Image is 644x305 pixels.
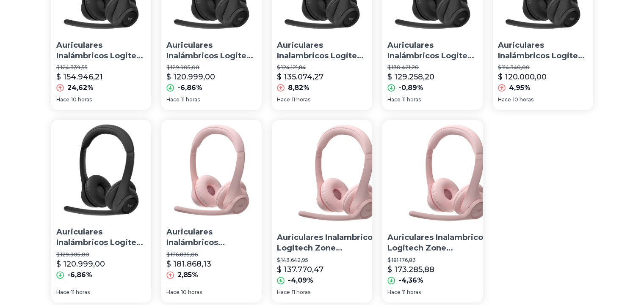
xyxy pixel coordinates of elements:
span: Hace [56,96,69,103]
p: $ 137.770,47 [277,264,323,275]
span: 11 horas [292,96,310,103]
p: -6,86% [177,83,202,93]
a: Auriculares Inalambricos Logitech Zone 300 wireless rosaAuriculares Inalambricos Logitech Zone 30... [382,120,483,302]
p: 2,85% [177,270,198,280]
span: Hace [387,289,401,296]
img: Auriculares Inalambricos Logitech Zone 300 wireless rosa [395,120,501,226]
p: Auriculares Inalambricos Logitech Zone 300 wireless [PERSON_NAME] [277,232,399,253]
span: 11 horas [402,96,421,103]
p: -4,09% [288,275,313,286]
p: $ 143.642,95 [277,257,399,264]
p: $ 129.905,00 [166,64,257,71]
a: Auriculares Inalámbricos Bluetooth Logitech Zone 300 Con CanAuriculares Inalámbricos Bluetooth Lo... [161,120,262,302]
p: Auriculares Inalámbricos Bluetooth Logitech Zone 300 Con Can [166,227,257,248]
span: Hace [277,96,290,103]
p: Auriculares Inalambricos Logitech Zone 300 wireless negro [277,40,367,61]
p: $ 135.074,27 [277,71,323,83]
span: 11 horas [292,289,310,296]
p: $ 130.421,20 [387,64,478,71]
p: $ 120.999,00 [56,258,105,270]
p: Auriculares Inalámbricos Logitech Zone 300 Negros Bluetooth [56,40,146,61]
p: $ 129.258,20 [387,71,434,83]
span: Hace [166,96,180,103]
p: Auriculares Inalámbricos Logitech Zone 300 Con Micrófono Color Negro [PERSON_NAME] [387,40,478,61]
p: $ 124.121,84 [277,64,367,71]
img: Auriculares Inalámbricos Logitech Zone 300 Con Micrófono Color Negro Luz Blanco [51,120,152,220]
span: Hace [387,96,401,103]
p: Auriculares Inalámbricos Logitech Zone 300 Con Micrófono Color Negro [PERSON_NAME] [498,40,588,61]
span: Hace [498,96,511,103]
span: 11 horas [402,289,421,296]
p: Auriculares Inalámbricos Logitech Zone 300 Micrófono Negro [166,40,257,61]
p: -4,36% [398,275,423,286]
p: $ 154.946,21 [56,71,103,83]
p: -0,89% [398,83,423,93]
span: Hace [166,289,180,296]
p: 8,82% [288,83,310,93]
p: Auriculares Inalambricos Logitech Zone 300 wireless [PERSON_NAME] [387,232,509,253]
p: $ 120.999,00 [166,71,215,83]
p: $ 129.905,00 [56,251,146,258]
p: $ 124.339,55 [56,64,146,71]
span: 10 horas [71,96,92,103]
p: $ 120.000,00 [498,71,547,83]
p: $ 173.285,88 [387,264,434,275]
span: 10 horas [181,289,202,296]
span: Hace [277,289,290,296]
span: 11 horas [181,96,200,103]
img: Auriculares Inalambricos Logitech Zone 300 wireless rosa [285,120,391,226]
p: $ 114.340,00 [498,64,588,71]
a: Auriculares Inalambricos Logitech Zone 300 wireless rosaAuriculares Inalambricos Logitech Zone 30... [272,120,372,302]
a: Auriculares Inalámbricos Logitech Zone 300 Con Micrófono Color Negro Luz BlancoAuriculares Inalám... [51,120,152,302]
p: $ 181.176,83 [387,257,509,264]
p: $ 181.868,13 [166,258,211,270]
p: 4,95% [509,83,531,93]
p: -6,86% [67,270,92,280]
p: $ 176.835,06 [166,251,257,258]
p: Auriculares Inalámbricos Logitech Zone 300 Con Micrófono Color Negro [PERSON_NAME] [56,227,146,248]
span: 11 horas [71,289,90,296]
span: 10 horas [513,96,533,103]
span: Hace [56,289,69,296]
img: Auriculares Inalámbricos Bluetooth Logitech Zone 300 Con Can [161,120,262,220]
p: 24,62% [67,83,94,93]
